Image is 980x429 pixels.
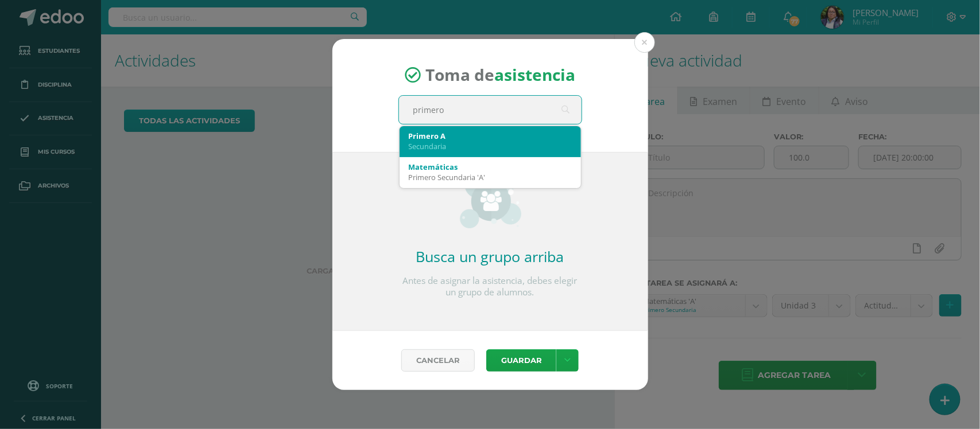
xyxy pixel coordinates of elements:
[494,64,575,86] strong: asistencia
[398,247,582,266] h2: Busca un grupo arriba
[409,141,572,151] div: Secundaria
[459,171,521,228] img: groups_small.png
[425,64,575,86] span: Toma de
[409,162,572,172] div: Matemáticas
[409,172,572,182] div: Primero Secundaria 'A'
[399,96,582,124] input: Busca un grado o sección aquí...
[409,131,572,141] div: Primero A
[634,32,655,53] button: Close (Esc)
[398,275,582,298] p: Antes de asignar la asistencia, debes elegir un grupo de alumnos.
[486,349,556,372] button: Guardar
[401,349,475,372] a: Cancelar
